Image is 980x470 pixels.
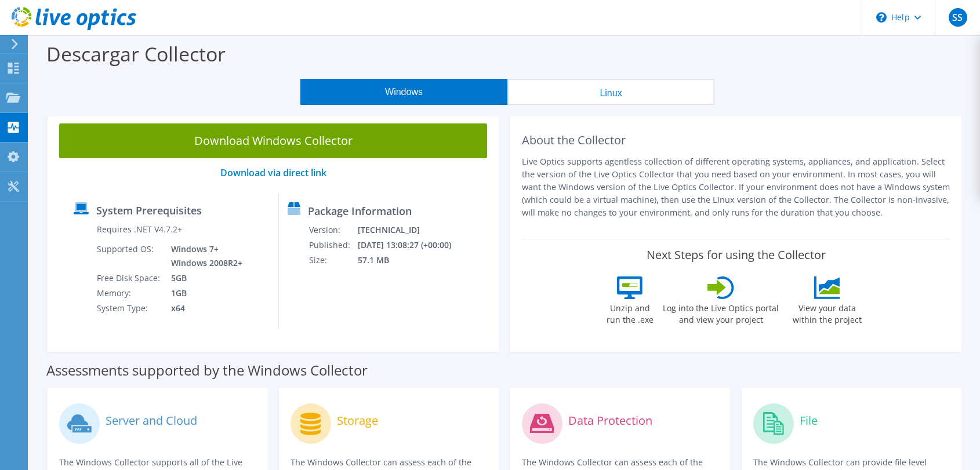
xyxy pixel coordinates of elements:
h2: About the Collector [522,133,950,147]
td: Published: [308,238,357,253]
td: Free Disk Space: [96,271,162,286]
td: 1GB [162,286,245,301]
label: Package Information [308,205,412,217]
td: 57.1 MB [357,253,466,268]
td: Supported OS: [96,242,162,271]
p: Live Optics supports agentless collection of different operating systems, appliances, and applica... [522,155,950,219]
label: Descargar Collector [46,41,226,67]
label: Server and Cloud [106,415,197,427]
td: x64 [162,301,245,316]
label: Log into the Live Optics portal and view your project [662,299,779,326]
button: Windows [300,79,507,105]
label: Data Protection [568,415,652,427]
td: Size: [308,253,357,268]
span: SS [949,8,967,27]
label: View your data within the project [785,299,869,326]
label: Unzip and run the .exe [603,299,656,326]
td: [DATE] 13:08:27 (+00:00) [357,238,466,253]
a: Download Windows Collector [59,123,487,158]
td: 5GB [162,271,245,286]
label: Storage [337,415,378,427]
button: Linux [507,79,714,105]
td: [TECHNICAL_ID] [357,223,466,238]
label: Requires .NET V4.7.2+ [97,224,182,235]
svg: \n [876,12,887,23]
label: System Prerequisites [96,205,202,216]
td: Windows 7+ Windows 2008R2+ [162,242,245,271]
td: System Type: [96,301,162,316]
a: Download via direct link [220,166,326,179]
td: Version: [308,223,357,238]
label: Next Steps for using the Collector [647,248,826,262]
label: File [800,415,818,427]
label: Assessments supported by the Windows Collector [46,365,368,376]
td: Memory: [96,286,162,301]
